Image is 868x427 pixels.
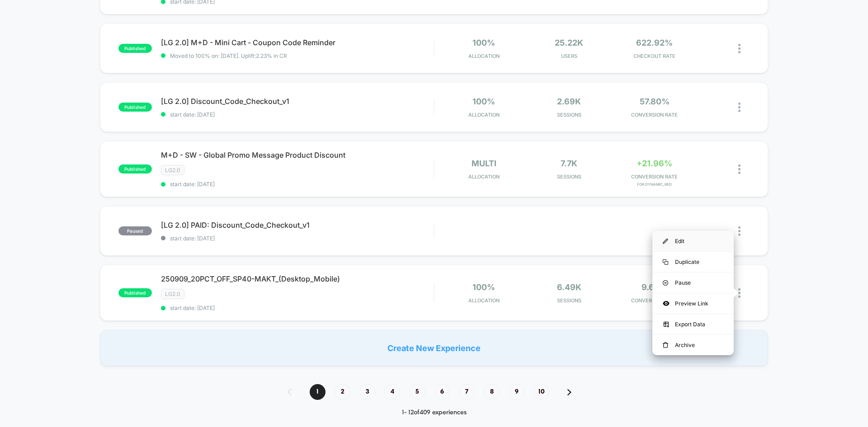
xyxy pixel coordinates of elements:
span: 5 [409,384,425,400]
img: close [738,288,741,298]
span: +21.96% [637,159,672,168]
span: published [118,164,152,174]
span: Allocation [468,53,500,59]
img: close [738,164,741,174]
div: Duplicate [652,252,734,272]
span: [LG 2.0] PAID: Discount_Code_Checkout_v1 [161,221,434,230]
span: Users [529,53,610,59]
span: 9 [509,384,524,400]
span: multi [472,159,496,168]
span: CONVERSION RATE [614,112,695,118]
div: Pause [652,272,734,293]
span: 8 [484,384,500,400]
span: CONVERSION RATE [614,174,695,180]
span: 25.22k [555,38,583,47]
span: 100% [472,97,495,106]
span: 2 [335,384,350,400]
span: 9.65% [642,282,667,292]
div: Export Data [652,314,734,334]
span: M+D - SW - Global Promo Message Product Discount [161,150,434,160]
span: published [118,103,152,112]
span: start date: [DATE] [161,181,434,188]
span: 100% [472,282,495,292]
div: Archive [652,335,734,355]
img: menu [663,342,668,348]
span: 6.49k [557,282,581,292]
span: 7 [459,384,475,400]
span: 57.80% [640,97,670,106]
span: 10 [533,384,549,400]
span: 250909_20PCT_OFF_SP40-MAKT_(Desktop_Mobile) [161,274,434,283]
div: Preview Link [652,293,734,314]
div: 1 - 12 of 409 experiences [278,409,590,417]
img: menu [663,239,668,244]
span: 6 [434,384,450,400]
span: LG2.0 [161,289,184,299]
img: menu [663,280,668,286]
span: [LG 2.0] Discount_Code_Checkout_v1 [161,97,434,106]
span: 100% [472,38,495,47]
span: 1 [310,384,325,400]
span: start date: [DATE] [161,111,434,118]
span: 3 [359,384,375,400]
img: menu [663,259,668,265]
span: 622.92% [636,38,673,47]
span: [LG 2.0] M+D - Mini Cart - Coupon Code Reminder [161,38,434,47]
span: 4 [384,384,400,400]
div: Create New Experience [100,330,768,366]
span: Allocation [468,297,500,304]
span: Moved to 100% on: [DATE] . Uplift: 2.23% in CR [170,52,287,59]
span: Sessions [529,297,610,304]
span: paused [118,226,152,235]
span: start date: [DATE] [161,235,434,242]
span: Allocation [468,112,500,118]
span: published [118,288,152,297]
img: close [738,103,741,112]
img: pagination forward [567,389,571,395]
span: Sessions [529,112,610,118]
img: close [738,44,741,53]
img: close [738,226,741,236]
span: for Dynamic_Red [614,182,695,187]
div: Edit [652,231,734,251]
span: CONVERSION RATE [614,297,695,304]
span: published [118,44,152,53]
span: Sessions [529,174,610,180]
span: LG2.0 [161,165,184,175]
span: start date: [DATE] [161,305,434,311]
span: Allocation [468,174,500,180]
span: CHECKOUT RATE [614,53,695,59]
span: 7.7k [561,159,577,168]
span: 2.69k [557,97,581,106]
